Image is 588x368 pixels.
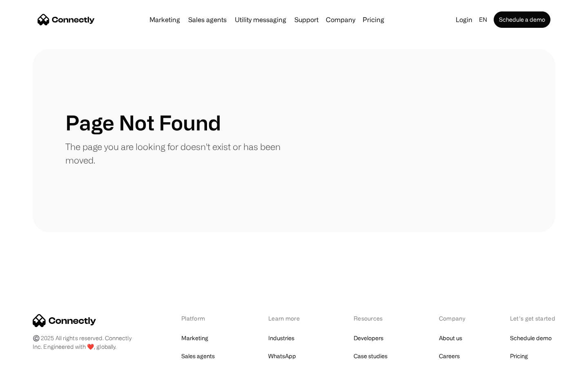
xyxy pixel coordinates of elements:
[268,350,296,362] a: WhatsApp
[439,332,462,344] a: About us
[268,332,294,344] a: Industries
[439,314,468,323] div: Company
[510,350,528,362] a: Pricing
[354,314,396,323] div: Resources
[268,314,311,323] div: Learn more
[232,16,290,23] a: Utility messaging
[452,14,476,25] a: Login
[65,140,294,167] p: The page you are looking for doesn't exist or has been moved.
[354,332,383,344] a: Developers
[510,332,552,344] a: Schedule demo
[181,314,226,323] div: Platform
[510,314,555,323] div: Let’s get started
[291,16,322,23] a: Support
[354,350,388,362] a: Case studies
[185,16,230,23] a: Sales agents
[16,354,49,365] ul: Language list
[326,14,355,25] div: Company
[146,16,183,23] a: Marketing
[181,332,208,344] a: Marketing
[8,353,49,365] aside: Language selected: English
[439,350,460,362] a: Careers
[359,16,388,23] a: Pricing
[479,14,487,25] div: en
[494,11,550,28] a: Schedule a demo
[65,110,221,135] h1: Page Not Found
[181,350,215,362] a: Sales agents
